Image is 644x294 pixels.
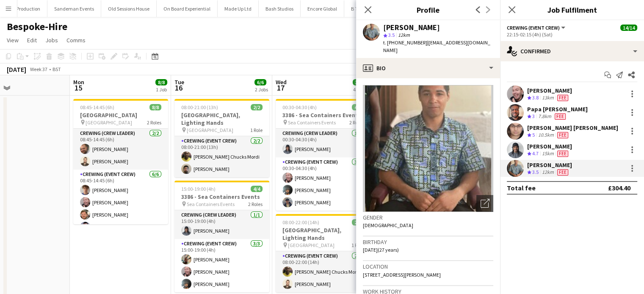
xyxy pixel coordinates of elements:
span: 14/14 [620,25,637,31]
button: On Board Experiential [157,0,218,17]
span: [STREET_ADDRESS][PERSON_NAME] [363,272,441,278]
h3: Location [363,263,493,270]
div: Crew has different fees then in role [553,113,567,120]
app-job-card: 08:45-14:45 (6h)8/8[GEOGRAPHIC_DATA] [GEOGRAPHIC_DATA]2 RolesCrewing (Crew Leader)2/208:45-14:45 ... [73,99,168,224]
span: Comms [66,36,86,44]
div: Open photos pop-in [476,195,493,212]
span: 08:45-14:45 (6h) [80,104,114,110]
h3: [GEOGRAPHIC_DATA], Lighting Hands [276,226,370,242]
span: Fee [557,151,568,157]
span: t. [PHONE_NUMBER] [383,39,427,46]
h3: [GEOGRAPHIC_DATA] [73,111,168,119]
span: 4.7 [532,150,539,157]
button: Made Up Ltd [218,0,259,17]
span: [DATE] (27 years) [363,247,399,253]
div: 1 Job [156,86,167,93]
span: Jobs [45,36,58,44]
div: 15:00-19:00 (4h)4/43386 - Sea Containers Events Sea Containers Events2 RolesCrewing (Crew Leader)... [174,181,269,292]
app-job-card: 00:30-04:30 (4h)4/43386 - Sea Containers Events Sea Containers Events2 RolesCrewing (Crew Leader)... [276,99,370,211]
button: Old Sessions House [101,0,157,17]
span: 08:00-21:00 (13h) [181,104,218,110]
h3: 3386 - Sea Containers Events [276,111,370,119]
span: Sea Containers Events [288,119,336,126]
h3: Birthday [363,238,493,246]
div: Confirmed [500,41,644,61]
span: 00:30-04:30 (4h) [282,104,317,110]
span: 15 [72,83,84,93]
app-card-role: Crewing (Crew Leader)1/115:00-19:00 (4h)[PERSON_NAME] [174,210,269,239]
app-card-role: Crewing (Event Crew)3/315:00-19:00 (4h)[PERSON_NAME][PERSON_NAME][PERSON_NAME] [174,239,269,292]
h3: Job Fulfilment [500,4,644,15]
span: Tue [174,78,184,86]
a: Edit [24,35,40,46]
span: [DEMOGRAPHIC_DATA] [363,222,413,228]
app-job-card: 08:00-22:00 (14h)2/2[GEOGRAPHIC_DATA], Lighting Hands [GEOGRAPHIC_DATA]1 RoleCrewing (Event Crew)... [276,214,370,292]
span: 17 [274,83,287,93]
span: 3 [532,113,535,119]
span: 32/32 [353,79,370,85]
app-job-card: 08:00-21:00 (13h)2/2[GEOGRAPHIC_DATA], Lighting Hands [GEOGRAPHIC_DATA]1 RoleCrewing (Event Crew)... [174,99,269,177]
span: 2/2 [352,219,364,225]
div: [PERSON_NAME] [PERSON_NAME] [527,124,618,132]
h3: Profile [356,4,500,15]
span: Fee [557,132,568,138]
span: 8/8 [155,79,167,85]
div: Crew has different fees then in role [556,150,570,157]
span: Wed [276,78,287,86]
div: [DATE] [7,65,26,74]
div: 15km [540,150,556,157]
button: Crewing (Event Crew) [507,25,567,31]
a: Jobs [42,35,61,46]
span: 4/4 [251,186,263,192]
div: 4 Jobs [353,86,369,93]
div: Crew has different fees then in role [556,94,570,102]
div: 13km [540,94,556,102]
img: Crew avatar or photo [363,85,493,212]
span: 3.5 [388,32,395,38]
span: 08:00-22:00 (14h) [282,219,319,225]
span: 6/6 [254,79,266,85]
div: 12km [540,169,556,176]
span: 2 Roles [147,119,161,126]
span: Crewing (Event Crew) [507,25,560,31]
span: 5 [532,132,535,138]
h1: Bespoke-Hire [7,20,67,33]
app-card-role: Crewing (Event Crew)2/208:00-22:00 (14h)[PERSON_NAME] Chucks Mordi[PERSON_NAME] [276,251,370,292]
a: Comms [63,35,89,46]
div: £304.40 [608,184,630,192]
div: 22:15-02:15 (4h) (Sat) [507,31,637,38]
span: [GEOGRAPHIC_DATA] [187,127,233,133]
span: 12km [396,32,412,38]
app-card-role: Crewing (Event Crew)2/208:00-21:00 (13h)[PERSON_NAME] Chucks Mordi[PERSON_NAME] [174,136,269,177]
app-card-role: Crewing (Crew Leader)2/208:45-14:45 (6h)[PERSON_NAME][PERSON_NAME] [73,129,168,170]
span: 3.8 [532,94,539,101]
a: View [3,35,22,46]
app-card-role: Crewing (Crew Leader)1/100:30-04:30 (4h)[PERSON_NAME] [276,129,370,157]
button: Encore Global [301,0,344,17]
span: Fee [555,113,566,120]
span: View [7,36,19,44]
div: [PERSON_NAME] [527,161,572,169]
span: 15:00-19:00 (4h) [181,186,216,192]
button: B The Agency [344,0,387,17]
span: [GEOGRAPHIC_DATA] [288,242,334,248]
span: 4/4 [352,104,364,110]
button: Bash Studios [259,0,301,17]
span: 3.5 [532,169,539,175]
div: Papa [PERSON_NAME] [527,105,588,113]
span: 16 [173,83,184,93]
span: [GEOGRAPHIC_DATA] [86,119,132,126]
span: 1 Role [351,242,364,248]
app-card-role: Crewing (Event Crew)6/608:45-14:45 (6h)[PERSON_NAME][PERSON_NAME][PERSON_NAME][PERSON_NAME] [73,170,168,260]
span: Fee [557,95,568,101]
span: 2 Roles [349,119,364,126]
div: Total fee [507,184,536,192]
span: Week 37 [28,66,49,72]
span: 2/2 [251,104,263,110]
span: Mon [73,78,84,86]
span: 2 Roles [248,201,263,207]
